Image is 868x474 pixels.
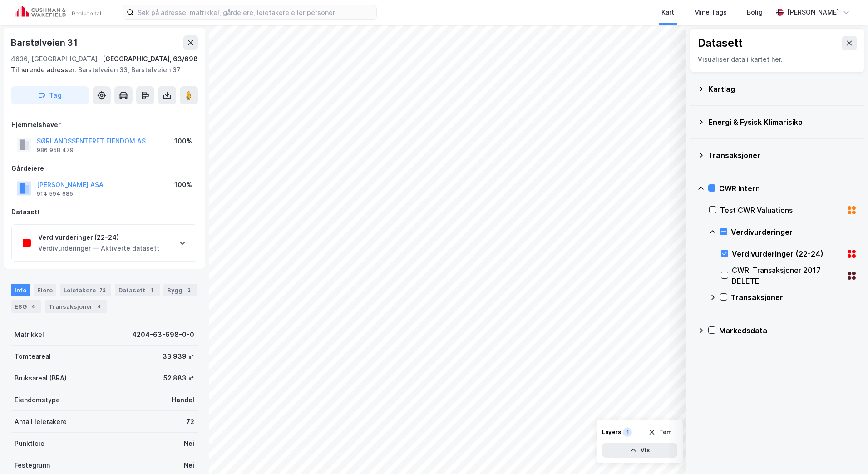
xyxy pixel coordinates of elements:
[708,150,857,161] div: Transaksjoner
[602,443,677,458] button: Vis
[11,207,197,217] div: Datasett
[103,54,198,64] div: [GEOGRAPHIC_DATA], 63/698
[11,284,30,296] div: Info
[147,286,156,295] div: 1
[163,373,194,384] div: 52 883 ㎡
[15,6,101,19] img: cushman-wakefield-realkapital-logo.202ea83816669bd177139c58696a8fa1.svg
[719,325,857,336] div: Markedsdata
[134,5,376,19] input: Søk på adresse, matrikkel, gårdeiere, leietakere eller personer
[732,248,843,259] div: Verdivurderinger (22-24)
[661,7,674,18] div: Kart
[115,284,160,296] div: Datasett
[11,300,41,313] div: ESG
[11,163,197,174] div: Gårdeiere
[11,54,98,64] div: 4636, [GEOGRAPHIC_DATA]
[94,302,104,311] div: 4
[29,302,38,311] div: 4
[37,190,73,197] div: 914 594 685
[184,438,194,449] div: Nei
[698,54,857,65] div: Visualiser data i kartet her.
[163,351,194,362] div: 33 939 ㎡
[34,284,56,296] div: Eiere
[642,425,677,439] button: Tøm
[15,416,67,427] div: Antall leietakere
[60,284,111,296] div: Leietakere
[15,438,44,449] div: Punktleie
[98,286,108,295] div: 72
[720,205,843,216] div: Test CWR Valuations
[698,36,743,50] div: Datasett
[174,179,192,190] div: 100%
[708,84,857,94] div: Kartlag
[132,329,194,340] div: 4204-63-698-0-0
[15,395,60,405] div: Eiendomstype
[163,284,197,296] div: Bygg
[623,428,632,437] div: 1
[602,429,621,436] div: Layers
[731,292,857,303] div: Transaksjoner
[11,86,89,104] button: Tag
[15,460,50,471] div: Festegrunn
[731,227,857,237] div: Verdivurderinger
[38,232,159,243] div: Verdivurderinger (22-24)
[38,243,159,254] div: Verdivurderinger — Aktiverte datasett
[11,35,79,50] div: Barstølveien 31
[708,117,857,128] div: Energi & Fysisk Klimarisiko
[11,66,78,74] span: Tilhørende adresser:
[184,286,193,295] div: 2
[11,119,197,130] div: Hjemmelshaver
[186,416,194,427] div: 72
[787,7,839,18] div: [PERSON_NAME]
[823,430,868,474] div: Kontrollprogram for chat
[15,351,51,362] div: Tomteareal
[15,373,67,384] div: Bruksareal (BRA)
[174,136,192,147] div: 100%
[184,460,194,471] div: Nei
[732,265,843,286] div: CWR: Transaksjoner 2017 DELETE
[37,147,74,154] div: 986 958 479
[719,183,857,194] div: CWR Intern
[823,430,868,474] iframe: Chat Widget
[15,329,44,340] div: Matrikkel
[11,64,191,75] div: Barstølveien 33, Barstølveien 37
[747,7,763,18] div: Bolig
[45,300,107,313] div: Transaksjoner
[172,395,194,405] div: Handel
[694,7,727,18] div: Mine Tags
